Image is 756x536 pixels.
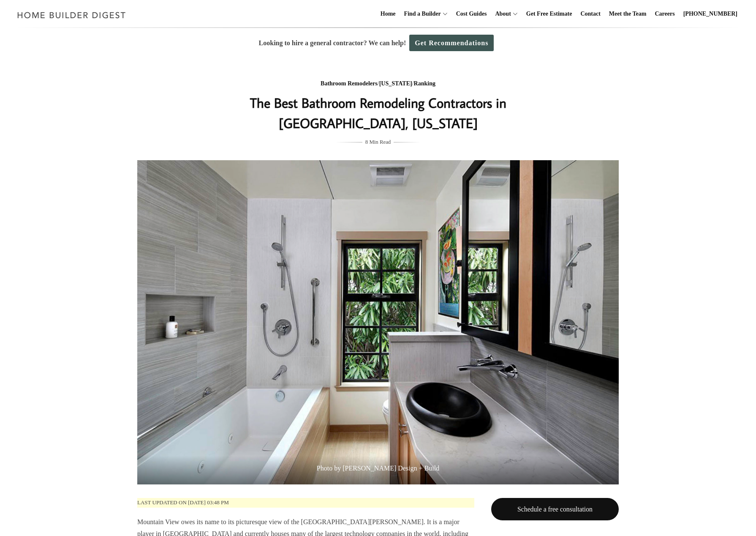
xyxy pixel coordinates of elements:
[321,80,378,87] a: Bathroom Remodelers
[14,7,130,23] img: Home Builder Digest
[137,498,474,508] p: Last updated on [DATE] 03:48 pm
[652,0,678,27] a: Careers
[209,79,547,89] div: / /
[377,0,399,27] a: Home
[414,80,435,87] a: Ranking
[365,137,391,147] span: 8 Min Read
[523,0,576,27] a: Get Free Estimate
[137,456,619,484] span: Photo by [PERSON_NAME] Design + Build
[491,498,619,520] a: Schedule a free consultation
[401,0,441,27] a: Find a Builder
[409,35,494,51] a: Get Recommendations
[453,0,490,27] a: Cost Guides
[577,0,604,27] a: Contact
[606,0,650,27] a: Meet the Team
[680,0,741,27] a: [PHONE_NUMBER]
[379,80,412,87] a: [US_STATE]
[492,0,511,27] a: About
[209,93,547,133] h1: The Best Bathroom Remodeling Contractors in [GEOGRAPHIC_DATA], [US_STATE]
